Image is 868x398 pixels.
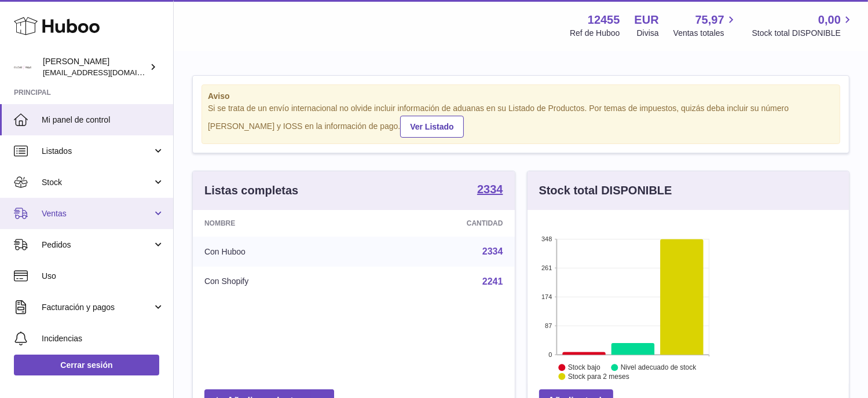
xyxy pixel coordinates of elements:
[42,208,152,219] span: Ventas
[193,237,364,267] td: Con Huboo
[635,12,659,28] strong: EUR
[42,177,152,188] span: Stock
[545,322,552,329] text: 87
[208,91,834,102] strong: Aviso
[42,302,152,313] span: Facturación y pagos
[364,210,515,237] th: Cantidad
[43,56,147,78] div: [PERSON_NAME]
[567,373,629,381] text: Stock para 2 meses
[695,12,724,28] span: 75,97
[637,28,659,39] div: Divisa
[539,183,672,198] h3: Stock total DISPONIBLE
[43,68,170,77] span: [EMAIL_ADDRESS][DOMAIN_NAME]
[567,363,600,371] text: Stock bajo
[482,246,503,256] a: 2334
[752,28,854,39] span: Stock total DISPONIBLE
[541,235,552,242] text: 348
[570,28,620,39] div: Ref de Huboo
[541,293,552,300] text: 174
[14,58,31,76] img: pedidos@glowrias.com
[673,12,738,39] a: 75,97 Ventas totales
[208,103,834,138] div: Si se trata de un envío internacional no olvide incluir información de aduanas en su Listado de P...
[588,12,620,28] strong: 12455
[477,183,503,195] strong: 2334
[752,12,854,39] a: 0,00 Stock total DISPONIBLE
[818,12,841,28] span: 0,00
[42,271,164,282] span: Uso
[42,146,152,157] span: Listados
[620,363,697,371] text: Nivel adecuado de stock
[204,183,298,198] h3: Listas completas
[673,28,738,39] span: Ventas totales
[14,355,159,375] a: Cerrar sesión
[477,183,503,197] a: 2334
[42,239,152,250] span: Pedidos
[193,210,364,237] th: Nombre
[548,351,552,358] text: 0
[193,267,364,297] td: Con Shopify
[541,264,552,271] text: 261
[482,277,503,286] a: 2241
[42,333,164,344] span: Incidencias
[400,116,463,138] a: Ver Listado
[42,115,164,126] span: Mi panel de control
